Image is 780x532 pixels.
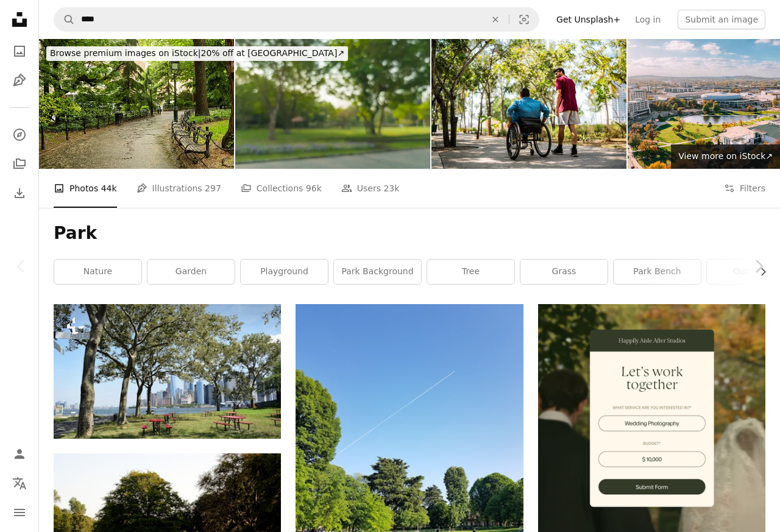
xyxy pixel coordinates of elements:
img: file-1747939393036-2c53a76c450aimage [538,304,765,531]
img: Blurred view of a park, pond, trees and cloudless sky in the morning [235,39,430,169]
a: Collections 96k [241,169,322,208]
a: Next [737,208,780,325]
span: 96k [306,182,322,195]
button: Language [7,471,32,495]
a: Get Unsplash+ [549,10,628,29]
button: Clear [482,8,509,31]
a: people walking on green grass field near green trees under blue sky during daytime [296,450,523,461]
a: Illustrations [7,68,32,93]
a: Browse premium images on iStock|20% off at [GEOGRAPHIC_DATA]↗ [39,39,355,68]
a: Users 23k [341,169,400,208]
a: Illustrations 297 [136,169,221,208]
a: View more on iStock↗ [671,144,780,169]
img: Friends talking and walking on public park [431,39,626,169]
a: Log in [628,10,668,29]
a: grass [520,260,608,284]
a: Explore [7,122,32,147]
a: nature [54,260,141,284]
a: Log in / Sign up [7,442,32,466]
a: park background [334,260,421,284]
button: Filters [724,169,765,208]
img: Washington Square Park Sidewalk on a Spring Day in NYC [39,39,234,169]
a: Download History [7,181,32,205]
span: Browse premium images on iStock | [50,48,200,58]
a: Collections [7,152,32,176]
button: Search Unsplash [54,8,75,31]
a: Photos [7,39,32,63]
a: tree [427,260,514,284]
button: Visual search [509,8,539,31]
form: Find visuals sitewide [54,7,539,32]
h1: Park [54,222,765,244]
span: View more on iStock ↗ [678,151,773,161]
a: garden [147,260,235,284]
img: a park with benches, trees, and a street sign [54,304,281,438]
button: Submit an image [678,10,765,29]
button: Menu [7,500,32,525]
span: 23k [383,182,399,195]
a: playground [241,260,328,284]
a: park bench [614,260,701,284]
span: 20% off at [GEOGRAPHIC_DATA] ↗ [50,48,344,58]
span: 297 [205,182,221,195]
a: a park with benches, trees, and a street sign [54,366,281,377]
